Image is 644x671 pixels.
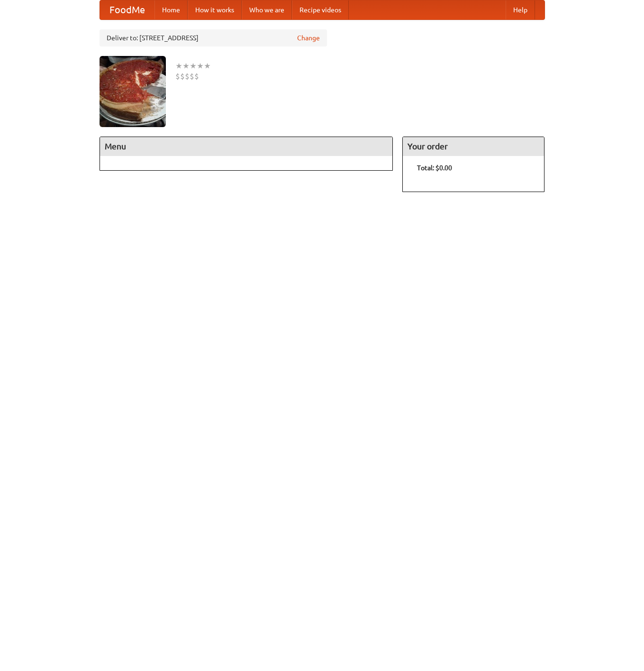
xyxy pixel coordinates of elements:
li: $ [180,71,185,82]
a: Change [297,33,320,43]
a: Help [506,0,535,19]
li: $ [185,71,190,82]
a: FoodMe [100,0,154,19]
li: $ [175,71,180,82]
a: Who we are [242,0,292,19]
li: ★ [197,61,204,71]
a: Recipe videos [292,0,349,19]
a: How it works [188,0,242,19]
img: angular.jpg [100,56,166,127]
li: $ [194,71,199,82]
li: $ [190,71,194,82]
b: Total: $0.00 [417,164,452,172]
h4: Menu [100,137,393,156]
li: ★ [182,61,190,71]
li: ★ [175,61,182,71]
li: ★ [204,61,211,71]
div: Deliver to: [STREET_ADDRESS] [100,29,327,46]
li: ★ [190,61,197,71]
a: Home [154,0,188,19]
h4: Your order [403,137,544,156]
